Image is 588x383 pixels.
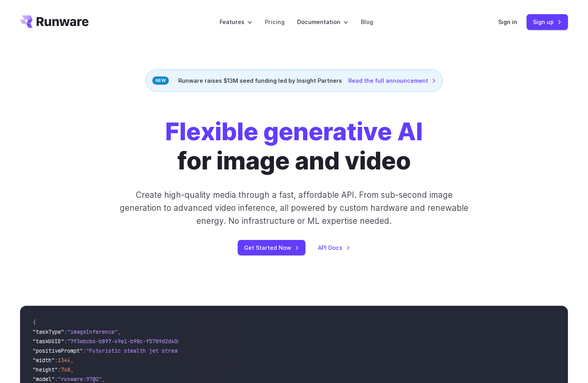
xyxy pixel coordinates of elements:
span: 768 [61,366,70,373]
span: "Futuristic stealth jet streaking through a neon-lit cityscape with glowing purple exhaust" [86,347,373,354]
span: "model" [33,376,55,383]
span: , [70,357,74,364]
label: Features [220,17,252,26]
span: , [102,376,105,383]
span: : [64,338,67,345]
label: Documentation [297,17,348,26]
a: Blog [361,17,373,26]
a: API Docs [318,243,350,252]
span: "7f3ebcb6-b897-49e1-b98c-f5789d2d40d7" [67,338,187,345]
span: : [55,376,58,383]
span: "width" [33,357,55,364]
span: , [70,366,74,373]
span: : [64,328,67,335]
strong: Flexible generative AI [165,117,423,146]
h1: for image and video [165,117,423,176]
span: : [58,366,61,373]
span: "positivePrompt" [33,347,83,354]
a: Get Started Now [238,240,305,255]
span: "imageInference" [67,328,118,335]
span: : [83,347,86,354]
span: : [55,357,58,364]
a: Go to / [20,15,89,28]
a: Read the full announcement [348,76,436,85]
span: "runware:97@2" [58,376,102,383]
span: "taskType" [33,328,64,335]
span: "height" [33,366,58,373]
span: 1344 [58,357,70,364]
span: "taskUUID" [33,338,64,345]
a: Sign in [498,17,517,26]
p: Create high-quality media through a fast, affordable API. From sub-second image generation to adv... [119,188,470,228]
a: Pricing [265,17,285,26]
a: Sign up [527,14,568,30]
span: { [33,319,36,326]
span: , [118,328,121,335]
div: Runware raises $13M seed funding led by Insight Partners [146,69,443,92]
